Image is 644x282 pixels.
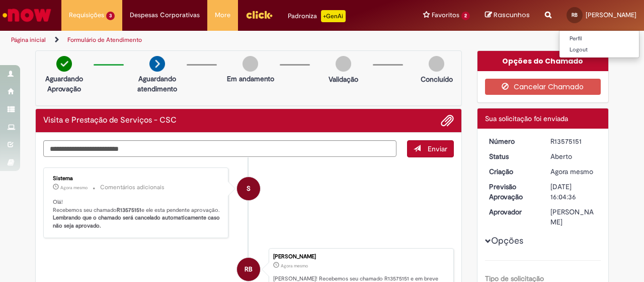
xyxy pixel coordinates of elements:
[481,207,543,217] dt: Aprovador
[60,185,88,191] span: Agora mesmo
[117,206,141,214] b: R13575151
[550,151,597,161] div: Aberto
[246,7,273,22] img: click_logo_yellow_360x200.png
[550,182,597,202] div: [DATE] 16:04:36
[559,33,639,44] a: Perfil
[247,177,251,201] span: S
[288,10,346,22] div: Padroniza
[53,214,221,230] b: Lembrando que o chamado será cancelado automaticamente caso não seja aprovado.
[56,56,72,72] img: check-circle-green.png
[586,11,636,19] span: [PERSON_NAME]
[485,114,568,123] span: Sua solicitação foi enviada
[336,56,351,72] img: img-circle-grey.png
[1,5,53,25] img: ServiceNow
[237,177,260,200] div: System
[53,198,220,230] p: Olá! Recebemos seu chamado e ele esta pendente aprovação.
[550,207,597,227] div: [PERSON_NAME]
[494,10,530,20] span: Rascunhos
[243,56,258,72] img: img-circle-grey.png
[43,140,396,157] textarea: Digite sua mensagem aqui...
[67,36,142,44] a: Formulário de Atendimento
[550,166,597,177] div: 29/09/2025 09:04:36
[227,74,274,84] p: Em andamento
[421,74,453,84] p: Concluído
[407,140,454,157] button: Enviar
[550,136,597,146] div: R13575151
[441,114,454,127] button: Adicionar anexos
[485,79,601,95] button: Cancelar Chamado
[329,74,358,84] p: Validação
[481,136,543,146] dt: Número
[106,12,115,20] span: 3
[550,167,593,176] time: 29/09/2025 09:04:36
[237,258,260,281] div: Rafael Affonso Borsari
[11,36,46,44] a: Página inicial
[481,182,543,202] dt: Previsão Aprovação
[281,263,308,269] time: 29/09/2025 09:04:36
[477,51,609,71] div: Opções do Chamado
[100,183,165,192] small: Comentários adicionais
[429,56,444,72] img: img-circle-grey.png
[321,10,346,22] p: +GenAi
[572,12,578,18] span: RB
[133,74,182,94] p: Aguardando atendimento
[53,176,220,182] div: Sistema
[69,10,104,20] span: Requisições
[130,10,200,20] span: Despesas Corporativas
[215,10,230,20] span: More
[559,44,639,55] a: Logout
[461,12,470,20] span: 2
[481,151,543,161] dt: Status
[281,263,308,269] span: Agora mesmo
[43,116,177,125] h2: Visita e Prestação de Serviços - CSC Histórico de tíquete
[428,144,447,153] span: Enviar
[481,166,543,177] dt: Criação
[245,257,253,281] span: RB
[550,167,593,176] span: Agora mesmo
[273,254,448,260] div: [PERSON_NAME]
[485,11,530,20] a: Rascunhos
[40,74,89,94] p: Aguardando Aprovação
[8,31,422,49] ul: Trilhas de página
[432,10,459,20] span: Favoritos
[60,185,88,191] time: 29/09/2025 09:04:49
[149,56,165,72] img: arrow-next.png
